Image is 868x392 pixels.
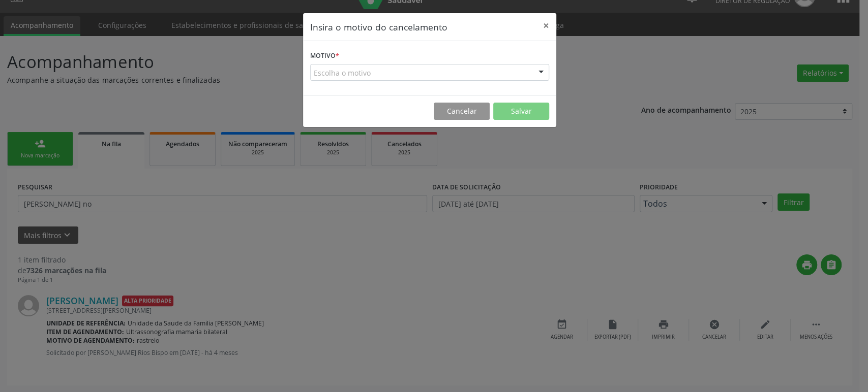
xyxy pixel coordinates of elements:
[310,48,339,64] label: Motivo
[434,103,490,120] button: Cancelar
[536,13,556,38] button: Close
[310,20,447,34] h5: Insira o motivo do cancelamento
[493,103,549,120] button: Salvar
[314,68,371,78] span: Escolha o motivo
